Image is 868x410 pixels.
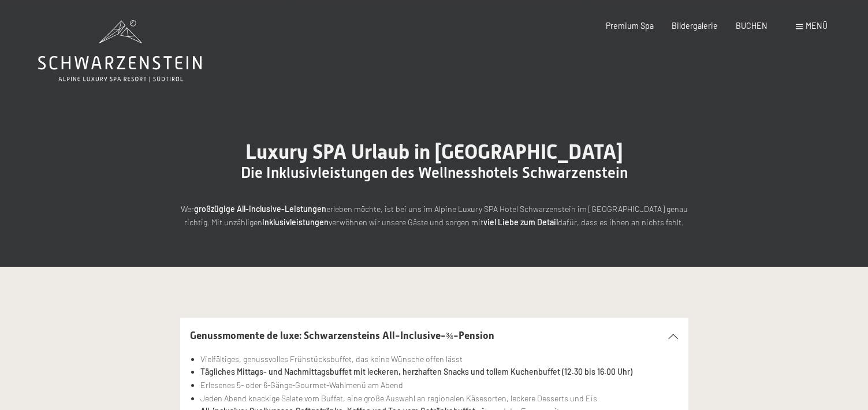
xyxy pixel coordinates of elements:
[483,217,558,227] strong: viel Liebe zum Detail
[190,330,494,341] span: Genussmomente de luxe: Schwarzensteins All-Inclusive-¾-Pension
[245,140,623,163] span: Luxury SPA Urlaub in [GEOGRAPHIC_DATA]
[180,203,688,229] p: Wer erleben möchte, ist bei uns im Alpine Luxury SPA Hotel Schwarzenstein im [GEOGRAPHIC_DATA] ge...
[194,204,326,214] strong: großzügige All-inclusive-Leistungen
[262,217,329,227] strong: Inklusivleistungen
[606,21,654,31] a: Premium Spa
[200,353,678,366] li: Vielfältiges, genussvolles Frühstücksbuffet, das keine Wünsche offen lässt
[200,392,678,405] li: Jeden Abend knackige Salate vom Buffet, eine große Auswahl an regionalen Käsesorten, leckere Dess...
[200,379,678,392] li: Erlesenes 5- oder 6-Gänge-Gourmet-Wahlmenü am Abend
[200,367,632,377] strong: Tägliches Mittags- und Nachmittagsbuffet mit leckeren, herzhaften Snacks und tollem Kuchenbuffet ...
[672,21,718,31] a: Bildergalerie
[736,21,768,31] a: BUCHEN
[806,21,828,31] span: Menü
[241,164,628,181] span: Die Inklusivleistungen des Wellnesshotels Schwarzenstein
